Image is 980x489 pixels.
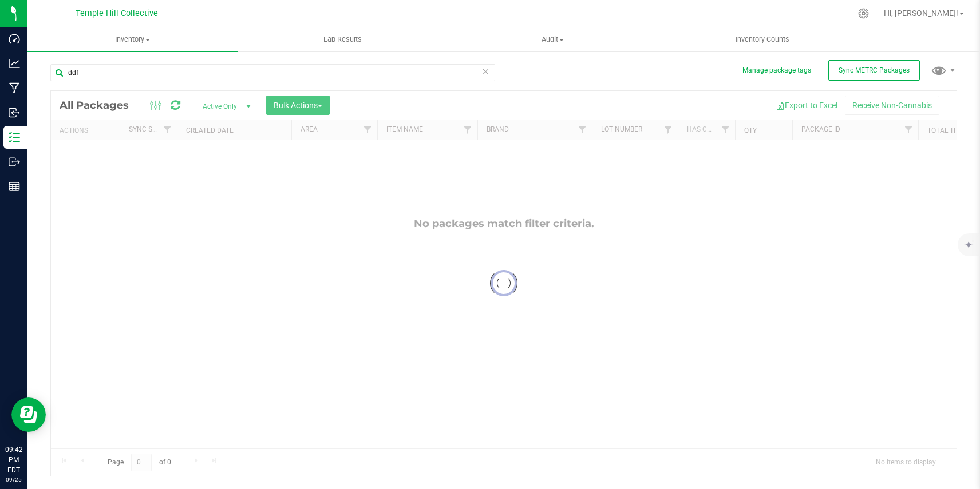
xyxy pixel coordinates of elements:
[742,66,811,75] button: Manage package tags
[839,66,910,74] span: Sync METRC Packages
[448,27,658,51] a: Audit
[308,34,377,45] span: Lab Results
[9,132,20,143] inline-svg: Inventory
[27,27,238,51] a: Inventory
[5,444,22,475] p: 09:42 PM EDT
[720,34,805,45] span: Inventory Counts
[11,397,46,432] iframe: Resource center
[238,27,448,51] a: Lab Results
[658,27,868,51] a: Inventory Counts
[828,60,920,81] button: Sync METRC Packages
[9,33,20,45] inline-svg: Dashboard
[448,34,657,45] span: Audit
[76,9,158,18] span: Temple Hill Collective
[9,58,20,69] inline-svg: Analytics
[856,8,871,19] div: Manage settings
[481,64,489,79] span: Clear
[9,82,20,94] inline-svg: Manufacturing
[5,475,22,484] p: 09/25
[27,34,238,45] span: Inventory
[9,156,20,168] inline-svg: Outbound
[50,64,495,81] input: Search Package ID, Item Name, SKU, Lot or Part Number...
[884,9,958,18] span: Hi, [PERSON_NAME]!
[9,181,20,192] inline-svg: Reports
[9,107,20,118] inline-svg: Inbound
